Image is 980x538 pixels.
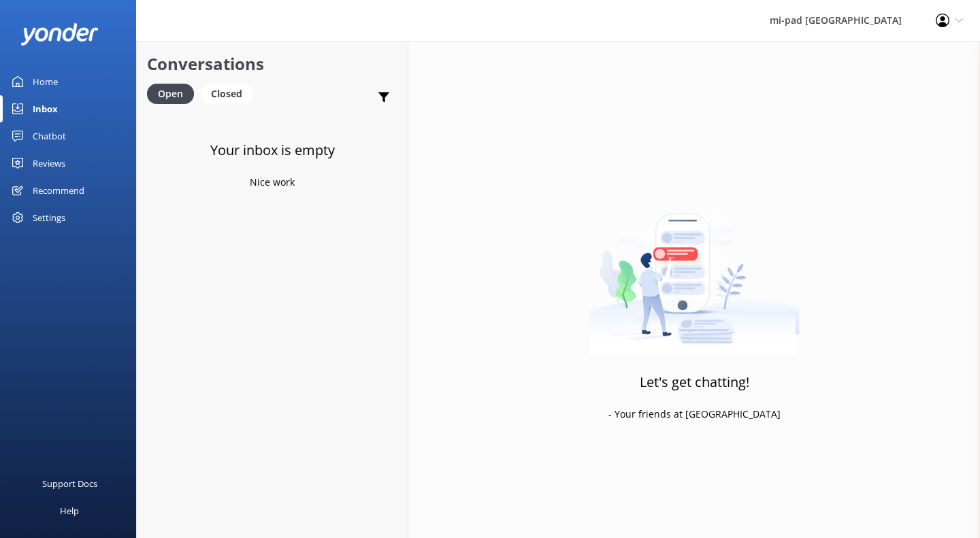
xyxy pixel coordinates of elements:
p: Nice work [250,175,295,190]
div: Reviews [33,150,65,177]
div: Closed [201,84,252,104]
p: - Your friends at [GEOGRAPHIC_DATA] [608,407,781,422]
h3: Your inbox is empty [210,139,335,161]
div: Chatbot [33,122,66,150]
div: Help [60,497,79,524]
h2: Conversations [147,51,397,77]
img: yonder-white-logo.png [20,23,99,46]
div: Recommend [33,177,84,204]
div: Home [33,68,58,95]
div: Settings [33,204,65,231]
div: Support Docs [42,470,97,497]
div: Open [147,84,194,104]
img: artwork of a man stealing a conversation from at giant smartphone [589,184,800,354]
a: Closed [201,86,259,101]
a: Open [147,86,201,101]
h3: Let's get chatting! [640,371,749,393]
div: Inbox [33,95,58,122]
